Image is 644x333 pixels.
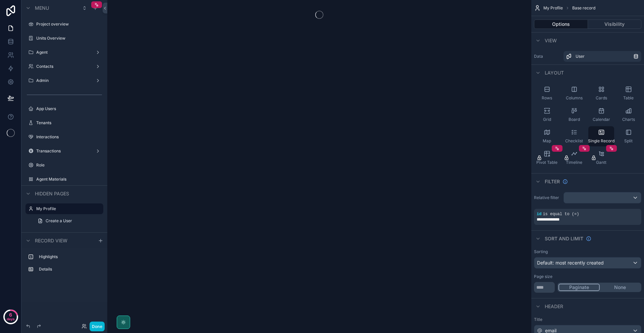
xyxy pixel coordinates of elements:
button: Grid [534,105,560,125]
button: Pivot Table [534,148,560,168]
span: Calendar [593,117,610,122]
span: Record view [35,237,67,244]
button: Timeline [561,148,587,168]
span: is equal to (=) [543,212,579,217]
p: 6 [9,312,12,318]
span: Hidden pages [35,190,69,197]
span: Single Record [588,138,614,144]
label: Title [534,317,641,322]
label: App Users [36,106,102,111]
label: Units Overview [36,36,102,41]
a: User [563,51,641,62]
span: Layout [545,69,564,76]
span: Gantt [596,160,606,165]
span: Map [543,138,551,144]
button: Gantt [588,148,614,168]
label: Agent [36,50,93,55]
span: Cards [596,95,607,101]
span: Filter [545,178,560,185]
span: Columns [566,95,583,101]
label: Relative filter [534,195,561,200]
label: Details [39,267,101,272]
span: Grid [543,117,551,122]
button: Paginate [558,284,600,291]
label: Contacts [36,64,93,69]
label: Data [534,54,561,59]
span: id [537,212,541,217]
span: View [545,37,557,44]
label: Interactions [36,134,102,140]
span: User [576,54,585,59]
label: Project overview [36,21,102,27]
span: Base record [572,5,595,11]
span: Create a User [46,218,72,224]
button: Options [534,19,588,29]
button: Done [90,322,105,331]
label: Transactions [36,148,93,154]
button: Cards [588,83,614,103]
span: Checklist [565,138,583,144]
span: Rows [542,95,552,101]
span: Charts [622,117,635,122]
span: Menu [35,5,49,11]
button: Rows [534,83,560,103]
span: Split [624,138,633,144]
p: days [7,314,15,324]
span: Sort And Limit [545,235,583,242]
button: Default: most recently created [534,257,641,269]
span: Pivot Table [536,160,557,165]
span: Header [545,303,563,310]
span: My Profile [543,5,563,11]
button: Columns [561,83,587,103]
span: Board [569,117,580,122]
button: Calendar [588,105,614,125]
label: Page size [534,274,552,279]
label: Sorting [534,249,548,254]
label: Role [36,162,102,168]
label: Highlights [39,254,101,259]
a: Create a User [34,216,103,226]
button: Map [534,126,560,146]
label: Admin [36,78,93,83]
button: Checklist [561,126,587,146]
div: scrollable content [21,248,107,281]
label: My Profile [36,206,99,211]
label: Tenants [36,120,102,126]
button: Charts [615,105,641,125]
button: Visibility [588,19,642,29]
button: Split [615,126,641,146]
button: None [600,284,640,291]
span: Default: most recently created [537,260,604,266]
span: Table [623,95,634,101]
span: Timeline [566,160,582,165]
button: Board [561,105,587,125]
button: Table [615,83,641,103]
label: Agent Materials [36,177,102,182]
button: Single Record [588,126,614,146]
